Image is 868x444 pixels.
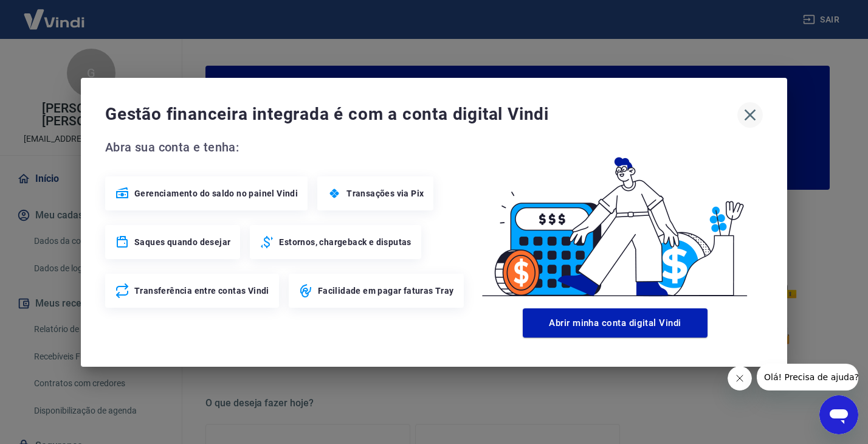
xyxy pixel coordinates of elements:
iframe: Mensagem da empresa [757,364,858,390]
iframe: Fechar mensagem [728,366,752,390]
span: Gestão financeira integrada é com a conta digital Vindi [105,102,737,127]
span: Abra sua conta e tenha: [105,137,467,157]
span: Transferência entre contas Vindi [134,285,269,297]
span: Estornos, chargeback e disputas [279,236,411,248]
iframe: Botão para abrir a janela de mensagens [819,395,858,434]
button: Abrir minha conta digital Vindi [523,308,708,338]
span: Transações via Pix [346,187,424,199]
span: Gerenciamento do saldo no painel Vindi [134,187,298,199]
img: Good Billing [467,137,763,304]
span: Olá! Precisa de ajuda? [7,9,102,18]
span: Saques quando desejar [134,236,230,248]
span: Facilidade em pagar faturas Tray [318,285,454,297]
